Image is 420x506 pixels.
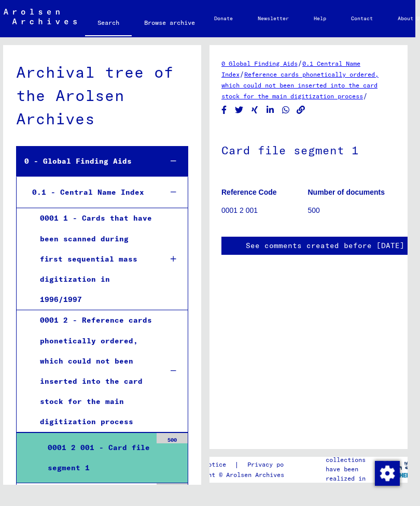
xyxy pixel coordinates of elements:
[132,10,207,35] a: Browse archive
[298,59,302,68] span: /
[221,188,277,196] b: Reference Code
[219,104,230,117] button: Share on Facebook
[246,240,404,251] a: See comments created before [DATE]
[221,60,298,67] a: 0 Global Finding Aids
[4,9,77,24] img: Arolsen_neg.svg
[249,104,260,117] button: Share on Xing
[265,104,276,117] button: Share on LinkedIn
[296,104,306,117] button: Copy link
[157,433,188,443] div: 500
[183,470,311,480] p: Copyright © Arolsen Archives, 2021
[32,208,154,310] div: 0001 1 - Cards that have been scanned during first sequential mass digitization in 1996/1997
[245,6,301,31] a: Newsletter
[308,188,385,196] b: Number of documents
[240,69,244,79] span: /
[375,461,400,486] img: Change consent
[85,10,132,37] a: Search
[32,310,154,432] div: 0001 2 - Reference cards phonetically ordered, which could not been inserted into the card stock ...
[339,6,385,31] a: Contact
[221,205,307,216] p: 0001 2 001
[17,151,154,171] div: 0 - Global Finding Aids
[363,91,368,100] span: /
[301,6,339,31] a: Help
[183,459,311,470] div: |
[16,61,188,131] div: Archival tree of the Arolsen Archives
[221,126,394,172] h1: Card file segment 1
[326,465,383,502] p: have been realized in partnership with
[202,6,245,31] a: Donate
[157,483,188,494] div: 500
[24,182,154,203] div: 0.1 - Central Name Index
[308,205,394,216] p: 500
[281,104,291,117] button: Share on WhatsApp
[40,438,151,478] div: 0001 2 001 - Card file segment 1
[234,104,245,117] button: Share on Twitter
[221,70,379,100] a: Reference cards phonetically ordered, which could not been inserted into the card stock for the m...
[239,459,311,470] a: Privacy policy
